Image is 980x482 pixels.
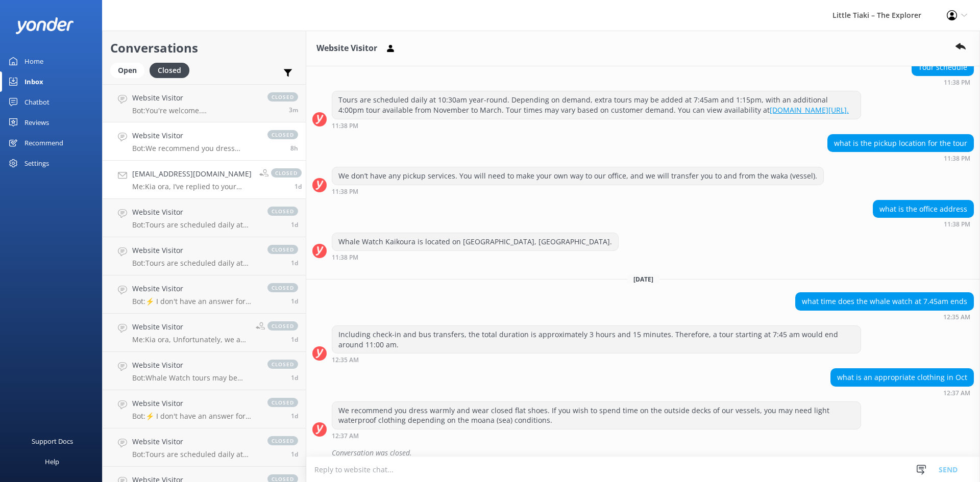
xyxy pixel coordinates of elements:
a: Closed [150,64,194,75]
div: Oct 04 2025 11:38pm (UTC +13:00) Pacific/Auckland [912,79,974,86]
span: closed [267,398,298,407]
a: Website VisitorBot:⚡ I don't have an answer for that in my knowledge base. Please try and rephras... [103,275,306,314]
a: Website VisitorBot:Tours are scheduled daily at 10:30am year-round. Depending on demand, addition... [103,199,306,237]
span: closed [267,245,298,254]
a: Website VisitorBot:We recommend you dress warmly and wear closed flat shoes. If you wish to spend... [103,122,306,161]
span: closed [267,92,298,102]
strong: 11:38 PM [332,123,358,129]
strong: 12:35 AM [332,357,359,363]
div: Oct 04 2025 11:38pm (UTC +13:00) Pacific/Auckland [873,220,974,227]
h2: Conversations [110,38,298,58]
div: Oct 04 2025 11:38pm (UTC +13:00) Pacific/Auckland [332,122,861,129]
span: closed [267,436,298,445]
h4: Website Visitor [132,130,257,141]
h4: Website Visitor [132,321,248,333]
a: Open [110,64,150,75]
h4: Website Visitor [132,245,257,256]
div: Open [110,63,144,78]
div: Tours are scheduled daily at 10:30am year-round. Depending on demand, extra tours may be added at... [332,91,861,118]
a: [EMAIL_ADDRESS][DOMAIN_NAME]Me:Kia ora, I’ve replied to your enquiry by email — please check your... [103,161,306,199]
p: Bot: ⚡ I don't have an answer for that in my knowledge base. Please try and rephrase your questio... [132,412,257,421]
div: Oct 05 2025 12:35am (UTC +13:00) Pacific/Auckland [795,313,974,320]
span: Oct 05 2025 12:37am (UTC +13:00) Pacific/Auckland [290,144,298,153]
h4: Website Visitor [132,436,257,447]
a: [DOMAIN_NAME][URL]. [770,105,849,115]
img: yonder-white-logo.png [15,17,74,34]
span: closed [267,207,298,216]
p: Me: Kia ora, Unfortunately, we are unable to accommodate electric wheelchairs on board. However, ... [132,335,248,344]
p: Bot: Tours are scheduled daily at 10:30am year-round. Depending on demand, additional tours may b... [132,450,257,459]
div: We recommend you dress warmly and wear closed flat shoes. If you wish to spend time on the outsid... [332,402,861,429]
div: what is the pickup location for the tour [828,135,973,152]
div: Oct 04 2025 11:38pm (UTC +13:00) Pacific/Auckland [827,155,974,162]
strong: 12:37 AM [332,433,359,439]
h3: Website Visitor [316,42,377,55]
div: Oct 04 2025 11:38pm (UTC +13:00) Pacific/Auckland [332,188,824,195]
div: what is the office address [873,200,973,218]
span: Oct 04 2025 06:51am (UTC +13:00) Pacific/Auckland [291,259,298,267]
span: closed [271,168,302,177]
p: Me: Kia ora, I’ve replied to your enquiry by email — please check your inbox (and spam/junk folde... [132,182,252,191]
div: Help [45,451,59,472]
strong: 12:35 AM [943,314,970,320]
span: closed [267,360,298,369]
a: Website VisitorBot:Tours are scheduled daily at 10:30am year-round. Extra tours may be added at 7... [103,237,306,275]
p: Bot: ⚡ I don't have an answer for that in my knowledge base. Please try and rephrase your questio... [132,297,257,306]
p: Bot: You're welcome. [PERSON_NAME] anō, we hope to see you at Whale Watch [PERSON_NAME] soon! [132,106,257,115]
h4: Website Visitor [132,207,257,218]
h4: Website Visitor [132,92,257,104]
a: Website VisitorBot:Whale Watch tours may be cancelled due to unfavourable moana (ocean) and weath... [103,352,306,390]
div: Chatbot [24,92,50,112]
a: Website VisitorBot:Tours are scheduled daily at 10:30am year-round. Depending on demand, addition... [103,428,306,467]
span: Oct 03 2025 12:59pm (UTC +13:00) Pacific/Auckland [291,335,298,344]
div: Tour schedule [912,59,973,76]
strong: 11:38 PM [332,255,358,261]
div: Oct 05 2025 12:37am (UTC +13:00) Pacific/Auckland [830,389,974,396]
p: Bot: We recommend you dress warmly and wear closed flat shoes. If you wish to spend time on the o... [132,144,257,153]
h4: Website Visitor [132,360,257,371]
a: Website VisitorBot:You're welcome. [PERSON_NAME] anō, we hope to see you at Whale Watch [PERSON_N... [103,84,306,122]
span: closed [267,283,298,292]
span: Oct 03 2025 08:53am (UTC +13:00) Pacific/Auckland [291,450,298,459]
div: Oct 04 2025 11:38pm (UTC +13:00) Pacific/Auckland [332,253,619,261]
strong: 11:38 PM [944,80,970,86]
strong: 11:38 PM [332,189,358,195]
span: Oct 04 2025 08:46am (UTC +13:00) Pacific/Auckland [295,182,302,191]
span: closed [267,321,298,331]
div: Closed [150,63,189,78]
h4: Website Visitor [132,398,257,409]
div: Including check-in and bus transfers, the total duration is approximately 3 hours and 15 minutes.... [332,326,861,353]
div: Support Docs [32,431,73,451]
strong: 11:38 PM [944,221,970,227]
div: Settings [24,153,49,173]
span: Oct 03 2025 11:12am (UTC +13:00) Pacific/Auckland [291,373,298,382]
p: Bot: Tours are scheduled daily at 10:30am year-round. Depending on demand, additional tours may b... [132,220,257,230]
span: Oct 03 2025 09:06pm (UTC +13:00) Pacific/Auckland [291,297,298,306]
div: Inbox [24,71,43,92]
p: Bot: Whale Watch tours may be cancelled due to unfavourable moana (ocean) and weather conditions.... [132,373,257,383]
span: Oct 05 2025 08:45am (UTC +13:00) Pacific/Auckland [289,106,298,114]
div: Reviews [24,112,49,133]
div: Conversation was closed. [332,444,974,462]
div: Oct 05 2025 12:37am (UTC +13:00) Pacific/Auckland [332,432,861,439]
div: We don’t have any pickup services. You will need to make your own way to our office, and we will ... [332,167,823,185]
a: Website VisitorBot:⚡ I don't have an answer for that in my knowledge base. Please try and rephras... [103,390,306,428]
div: Oct 05 2025 12:35am (UTC +13:00) Pacific/Auckland [332,356,861,363]
strong: 12:37 AM [943,390,970,396]
div: what is an appropriate clothing in Oct [831,369,973,386]
strong: 11:38 PM [944,156,970,162]
h4: Website Visitor [132,283,257,294]
div: Recommend [24,133,63,153]
a: Website VisitorMe:Kia ora, Unfortunately, we are unable to accommodate electric wheelchairs on bo... [103,314,306,352]
span: [DATE] [627,275,659,284]
div: Whale Watch Kaikoura is located on [GEOGRAPHIC_DATA], [GEOGRAPHIC_DATA]. [332,233,618,250]
span: Oct 03 2025 10:27am (UTC +13:00) Pacific/Auckland [291,412,298,420]
p: Bot: Tours are scheduled daily at 10:30am year-round. Extra tours may be added at 7:45am and 1:15... [132,259,257,268]
div: what time does the whale watch at 7.45am ends [796,293,973,310]
span: Oct 04 2025 07:06am (UTC +13:00) Pacific/Auckland [291,220,298,229]
div: 2025-10-04T19:48:11.116 [312,444,974,462]
span: closed [267,130,298,139]
h4: [EMAIL_ADDRESS][DOMAIN_NAME] [132,168,252,180]
div: Home [24,51,43,71]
